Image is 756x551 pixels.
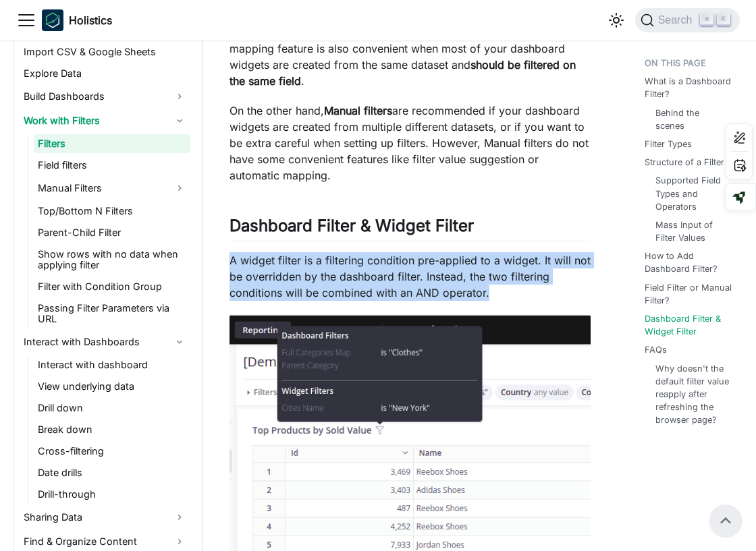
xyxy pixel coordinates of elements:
a: Import CSV & Google Sheets [20,42,190,61]
a: Parent-Child Filter [34,223,190,242]
button: Switch between dark and light mode (currently light mode) [605,9,627,31]
p: A widget filter is a filtering condition pre-applied to a widget. It will not be overridden by th... [230,252,591,301]
a: HolisticsHolistics [42,9,112,31]
a: Break down [34,420,190,439]
a: Drill-through [34,485,190,504]
a: Work with Filters [20,110,190,132]
img: Holistics [42,9,63,31]
p: On the other hand, are recommended if your dashboard widgets are created from multiple different ... [230,103,591,183]
a: Top/Bottom N Filters [34,202,190,221]
a: What is a Dashboard Filter? [645,75,734,100]
a: Field filters [34,156,190,175]
a: Cross-filtering [34,442,190,461]
a: Filter with Condition Group [34,277,190,296]
a: Supported Field Types and Operators [655,174,729,213]
a: Interact with dashboard [34,355,190,374]
strong: Manual filters [324,104,392,117]
a: FAQs [645,343,667,356]
a: Build Dashboards [20,86,190,107]
h2: Dashboard Filter & Widget Filter [230,216,591,241]
a: Explore Data [20,64,190,83]
kbd: ⌘ [700,13,713,26]
a: Interact with Dashboards [20,331,190,353]
a: Show rows with no data when applying filter [34,245,190,274]
a: Filter Types [645,138,692,150]
button: Scroll back to top [709,504,742,537]
a: Sharing Data [20,506,190,528]
a: Filters [34,134,190,153]
span: Search [654,14,701,26]
button: Search (Command+K) [635,8,740,32]
b: Holistics [69,12,112,28]
strong: should be filtered on the same field [230,58,576,88]
a: View underlying data [34,377,190,396]
a: How to Add Dashboard Filter? [645,250,734,275]
a: Behind the scenes [655,107,729,132]
p: In general, are recommended because of their ease of setup, especially when you want to use . Fie... [230,8,591,89]
a: Mass Input of Filter Values [655,219,729,244]
a: Field Filter or Manual Filter? [645,281,734,307]
a: Manual Filters [34,177,190,199]
a: Why doesn't the default filter value reapply after refreshing the browser page? [655,362,729,427]
a: Date drills [34,463,190,482]
a: Drill down [34,399,190,417]
button: Toggle navigation bar [16,10,36,30]
a: Structure of a Filter [645,156,724,169]
a: Passing Filter Parameters via URL [34,299,190,328]
a: Dashboard Filter & Widget Filter [645,312,734,338]
kbd: K [717,13,730,26]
